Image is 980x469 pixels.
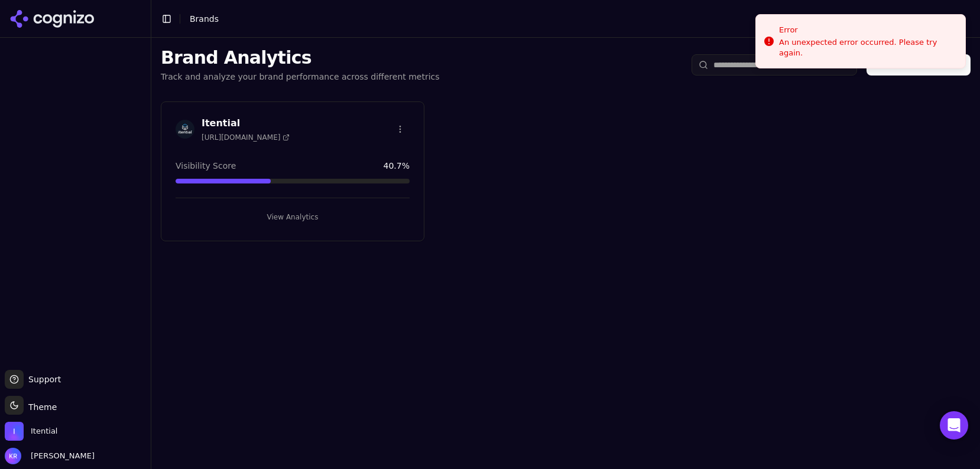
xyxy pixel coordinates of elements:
[176,160,236,172] span: Visibility Score
[190,14,219,24] span: Brands
[202,133,290,142] span: [URL][DOMAIN_NAME]
[5,422,57,441] button: Open organization switcher
[24,373,61,385] span: Support
[31,426,57,437] span: Itential
[5,422,24,441] img: Itential
[779,37,956,58] div: An unexpected error occurred. Please try again.
[161,71,440,83] p: Track and analyze your brand performance across different metrics
[26,451,95,461] span: [PERSON_NAME]
[5,448,21,464] img: Kristen Rachels
[176,120,194,139] img: Itential
[202,116,290,130] h3: Itential
[24,402,57,412] span: Theme
[779,24,956,36] div: Error
[176,208,410,227] button: View Analytics
[161,47,440,68] h1: Brand Analytics
[384,160,410,172] span: 40.7 %
[5,448,95,464] button: Open user button
[190,13,219,25] nav: breadcrumb
[940,411,968,440] div: Open Intercom Messenger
